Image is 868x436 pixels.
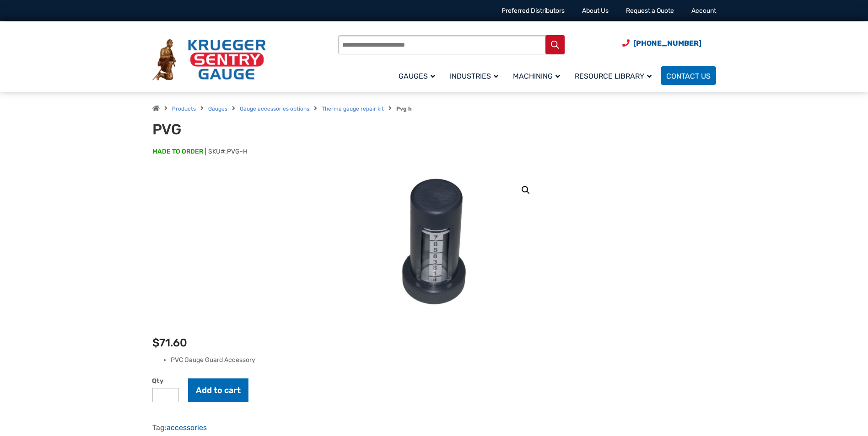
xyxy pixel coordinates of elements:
span: MADE TO ORDER [152,147,203,156]
span: Gauges [399,72,435,80]
span: SKU#: [205,148,248,155]
span: Contact Us [666,72,711,80]
a: About Us [582,7,609,15]
a: Contact Us [661,66,716,85]
button: Add to cart [188,378,248,402]
a: Machining [507,65,569,86]
a: Request a Quote [626,7,674,15]
a: accessories [167,423,207,432]
a: Industries [444,65,507,86]
input: Product quantity [152,388,179,402]
a: View full-screen image gallery [518,182,534,198]
a: Preferred Distributors [501,7,565,15]
span: Machining [513,72,560,80]
span: Tag: [152,423,207,432]
h1: PVG [152,121,378,138]
a: Phone Number (920) 434-8860 [622,37,701,49]
span: Industries [450,72,498,80]
img: Krueger Sentry Gauge [152,39,266,81]
a: Gauges [208,106,227,112]
a: Gauges [393,65,444,86]
img: PVG [366,175,503,312]
a: Therma gauge repair kit [322,106,384,112]
a: Gauge accessories options [240,106,309,112]
li: PVC Gauge Guard Accessory [171,356,716,365]
span: [PHONE_NUMBER] [633,39,701,48]
strong: Pvg h [396,106,412,112]
span: Resource Library [575,72,652,80]
span: PVG-H [227,148,248,155]
span: $ [152,336,159,349]
bdi: 71.60 [152,336,187,349]
a: Products [172,106,196,112]
a: Resource Library [569,65,661,86]
a: Account [691,7,716,15]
